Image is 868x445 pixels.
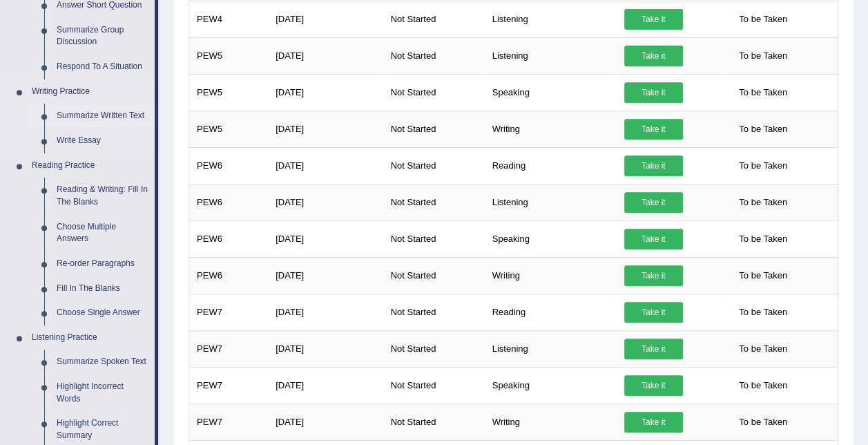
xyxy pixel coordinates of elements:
[268,404,383,440] td: [DATE]
[383,184,485,220] td: Not Started
[383,37,485,74] td: Not Started
[189,147,269,184] td: PEW6
[189,1,269,37] td: PEW4
[383,1,485,37] td: Not Started
[624,192,683,213] a: Take it
[485,147,617,184] td: Reading
[732,339,794,359] span: To be Taken
[268,37,383,74] td: [DATE]
[624,229,683,249] a: Take it
[624,412,683,433] a: Take it
[383,257,485,294] td: Not Started
[189,330,269,367] td: PEW7
[485,330,617,367] td: Listening
[189,74,269,111] td: PEW5
[624,302,683,323] a: Take it
[50,215,155,252] a: Choose Multiple Answers
[732,265,794,286] span: To be Taken
[383,111,485,147] td: Not Started
[732,82,794,103] span: To be Taken
[50,301,155,325] a: Choose Single Answer
[189,367,269,404] td: PEW7
[485,220,617,257] td: Speaking
[383,294,485,330] td: Not Started
[383,220,485,257] td: Not Started
[485,184,617,220] td: Listening
[26,153,155,178] a: Reading Practice
[732,302,794,323] span: To be Taken
[485,37,617,74] td: Listening
[268,257,383,294] td: [DATE]
[485,367,617,404] td: Speaking
[268,330,383,367] td: [DATE]
[485,74,617,111] td: Speaking
[189,220,269,257] td: PEW6
[624,339,683,359] a: Take it
[268,74,383,111] td: [DATE]
[50,375,155,411] a: Highlight Incorrect Words
[50,55,155,79] a: Respond To A Situation
[383,330,485,367] td: Not Started
[485,111,617,147] td: Writing
[732,192,794,213] span: To be Taken
[189,404,269,440] td: PEW7
[268,220,383,257] td: [DATE]
[189,184,269,220] td: PEW6
[50,178,155,214] a: Reading & Writing: Fill In The Blanks
[732,229,794,249] span: To be Taken
[50,350,155,375] a: Summarize Spoken Text
[485,404,617,440] td: Writing
[624,375,683,396] a: Take it
[624,155,683,176] a: Take it
[624,265,683,286] a: Take it
[383,147,485,184] td: Not Started
[268,184,383,220] td: [DATE]
[485,257,617,294] td: Writing
[189,111,269,147] td: PEW5
[485,294,617,330] td: Reading
[268,367,383,404] td: [DATE]
[50,252,155,276] a: Re-order Paragraphs
[189,257,269,294] td: PEW6
[624,119,683,140] a: Take it
[732,9,794,30] span: To be Taken
[383,367,485,404] td: Not Started
[50,276,155,301] a: Fill In The Blanks
[268,111,383,147] td: [DATE]
[26,325,155,350] a: Listening Practice
[26,79,155,104] a: Writing Practice
[50,129,155,153] a: Write Essay
[189,37,269,74] td: PEW5
[50,104,155,129] a: Summarize Written Text
[732,46,794,66] span: To be Taken
[268,294,383,330] td: [DATE]
[624,82,683,103] a: Take it
[383,74,485,111] td: Not Started
[732,412,794,433] span: To be Taken
[268,147,383,184] td: [DATE]
[624,46,683,66] a: Take it
[268,1,383,37] td: [DATE]
[732,375,794,396] span: To be Taken
[50,18,155,55] a: Summarize Group Discussion
[383,404,485,440] td: Not Started
[189,294,269,330] td: PEW7
[732,155,794,176] span: To be Taken
[732,119,794,140] span: To be Taken
[624,9,683,30] a: Take it
[485,1,617,37] td: Listening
